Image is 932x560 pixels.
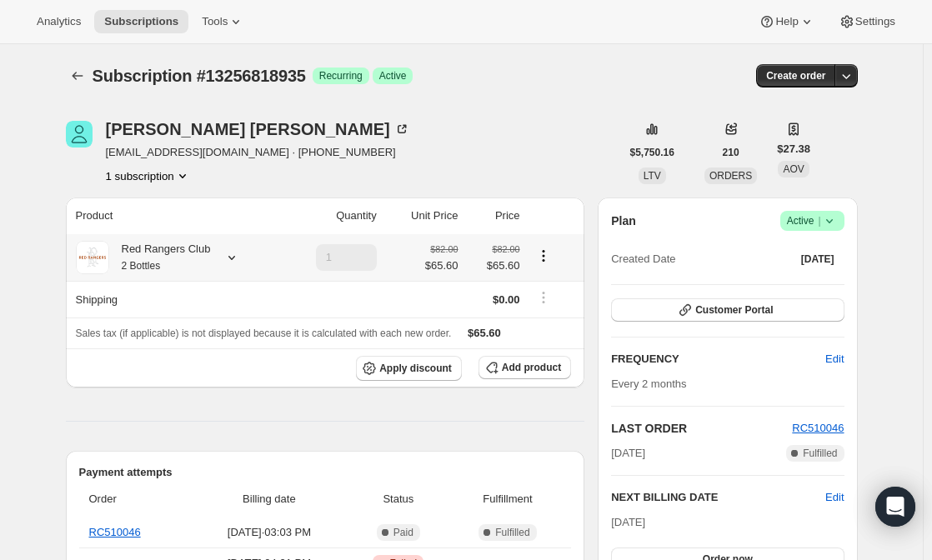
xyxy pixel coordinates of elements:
span: AOV [783,163,804,175]
span: Fulfilled [803,447,837,460]
button: Shipping actions [530,288,557,307]
span: Wingate Lew [66,121,93,147]
button: Edit [815,346,854,372]
small: 2 Bottles [122,260,161,272]
span: Create order [766,69,825,82]
button: Add product [479,356,571,379]
span: 210 [723,146,739,159]
span: Fulfillment [454,491,561,507]
th: Price [463,197,524,234]
h2: LAST ORDER [611,420,792,437]
button: Tools [192,10,254,33]
button: Help [749,10,824,33]
span: [DATE] [611,516,645,528]
span: Active [787,212,838,229]
span: Active [379,69,407,82]
button: Customer Portal [611,298,844,322]
div: [PERSON_NAME] [PERSON_NAME] [106,121,410,137]
button: Edit [825,489,844,506]
span: [DATE] [611,445,645,462]
span: Customer Portal [695,303,773,317]
span: Billing date [196,491,343,507]
button: 210 [713,141,749,164]
span: Every 2 months [611,377,686,390]
th: Quantity [280,197,382,234]
a: RC510046 [89,526,141,538]
span: Recurring [319,69,363,82]
img: product img [76,241,109,274]
span: Settings [855,15,895,28]
div: Red Rangers Club [109,241,211,274]
span: Help [775,15,798,28]
span: $5,750.16 [630,146,674,159]
span: Analytics [37,15,81,28]
th: Shipping [66,281,281,317]
button: Analytics [27,10,91,33]
span: Subscription #13256818935 [93,67,306,85]
button: $5,750.16 [620,141,684,164]
span: $65.60 [468,327,501,339]
span: Tools [202,15,228,28]
span: Sales tax (if applicable) is not displayed because it is calculated with each new order. [76,327,452,339]
button: Product actions [106,167,191,184]
span: Fulfilled [495,526,529,539]
span: ORDERS [709,170,752,182]
span: Edit [825,351,844,367]
th: Unit Price [382,197,463,234]
span: $27.38 [777,141,810,157]
button: [DATE] [791,247,844,271]
h2: FREQUENCY [611,351,825,367]
span: Status [353,491,444,507]
a: RC510046 [792,422,844,434]
span: Apply discount [379,362,452,375]
th: Product [66,197,281,234]
button: Settings [829,10,905,33]
div: Open Intercom Messenger [875,487,915,527]
span: $65.60 [425,257,458,274]
th: Order [79,481,191,517]
button: Product actions [530,247,557,265]
span: Paid [393,526,413,539]
span: [DATE] [801,252,834,266]
h2: NEXT BILLING DATE [611,489,825,506]
span: $65.60 [468,257,519,274]
span: Created Date [611,251,675,267]
button: Create order [756,64,835,87]
span: $0.00 [493,293,520,306]
span: | [818,214,820,227]
small: $82.00 [492,244,519,254]
span: Subscriptions [104,15,178,28]
button: Apply discount [356,356,462,381]
span: LTV [644,170,661,182]
button: Subscriptions [94,10,188,33]
small: $82.00 [430,244,458,254]
button: RC510046 [792,420,844,437]
button: Subscriptions [66,64,89,87]
h2: Plan [611,212,636,229]
span: [DATE] · 03:03 PM [196,524,343,541]
h2: Payment attempts [79,464,572,481]
span: [EMAIL_ADDRESS][DOMAIN_NAME] · [PHONE_NUMBER] [106,144,410,161]
span: Add product [502,361,561,374]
